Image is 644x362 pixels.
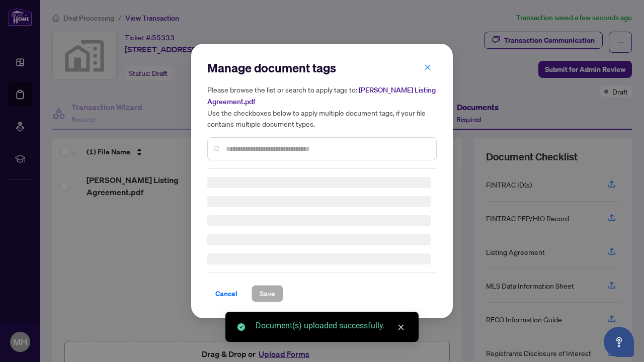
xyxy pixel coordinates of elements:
button: Open asap [604,327,634,357]
button: Save [252,285,283,302]
span: Cancel [215,286,237,302]
h5: Please browse the list or search to apply tags to: Use the checkboxes below to apply multiple doc... [207,84,437,129]
span: close [397,324,405,331]
h2: Manage document tags [207,60,437,76]
a: Close [395,322,407,333]
div: Document(s) uploaded successfully. [256,320,407,332]
button: Cancel [207,285,246,302]
span: check-circle [237,323,245,331]
span: close [424,64,431,71]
